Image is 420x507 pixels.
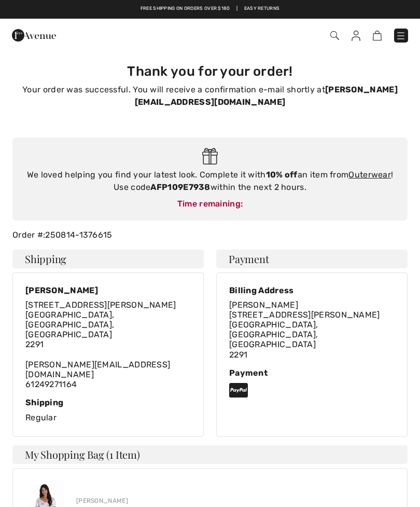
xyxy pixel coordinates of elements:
[76,496,403,505] div: [PERSON_NAME]
[229,285,395,295] div: Billing Address
[25,285,191,295] div: [PERSON_NAME]
[202,148,218,165] img: Gift.svg
[229,368,395,378] div: Payment
[352,31,360,41] img: My Info
[135,85,398,107] strong: [PERSON_NAME][EMAIL_ADDRESS][DOMAIN_NAME]
[25,300,191,390] div: [PERSON_NAME][EMAIL_ADDRESS][DOMAIN_NAME]
[141,5,230,12] a: Free shipping on orders over $180
[25,398,191,407] div: Shipping
[396,31,406,41] img: Menu
[23,198,397,210] div: Time remaining:
[229,310,380,360] span: [STREET_ADDRESS][PERSON_NAME] [GEOGRAPHIC_DATA], [GEOGRAPHIC_DATA], [GEOGRAPHIC_DATA] 2291
[25,398,191,424] div: Regular
[6,229,414,241] div: Order #:
[266,170,298,180] strong: 10% off
[12,250,204,268] h4: Shipping
[19,84,401,108] p: Your order was successful. You will receive a confirmation e-mail shortly at
[25,300,176,350] span: [STREET_ADDRESS][PERSON_NAME] [GEOGRAPHIC_DATA], [GEOGRAPHIC_DATA], [GEOGRAPHIC_DATA] 2291
[19,63,401,79] h3: Thank you for your order!
[348,170,391,180] a: Outerwear
[150,182,210,192] strong: AFP109E7938
[236,5,237,12] span: |
[12,445,408,464] h4: My Shopping Bag (1 Item)
[373,31,382,40] img: Shopping Bag
[12,25,56,46] img: 1ère Avenue
[12,30,56,39] a: 1ère Avenue
[216,250,408,268] h4: Payment
[45,230,112,240] a: 250814-1376615
[229,300,298,310] span: [PERSON_NAME]
[330,31,339,40] img: Search
[23,169,397,194] div: We loved helping you find your latest look. Complete it with an item from ! Use code within the n...
[244,5,280,12] a: Easy Returns
[25,379,77,389] a: 61249271164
